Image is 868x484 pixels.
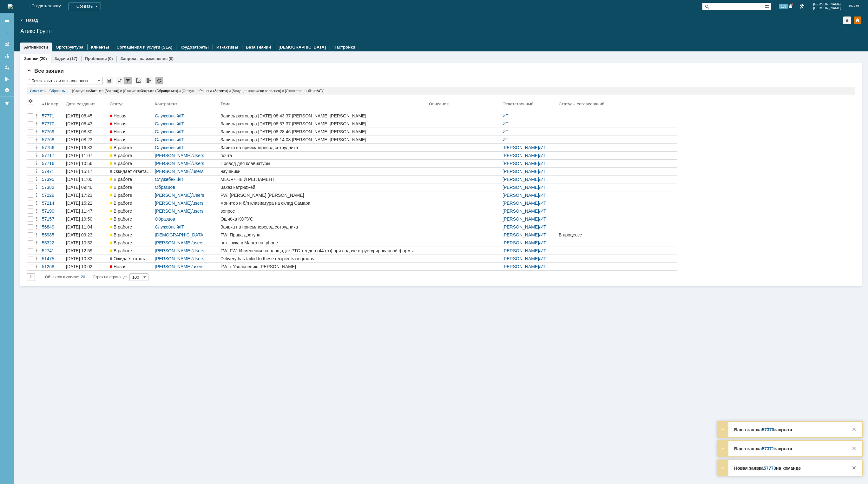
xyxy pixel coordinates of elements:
[65,136,109,143] a: [DATE] 08:23
[193,248,204,253] a: Users
[219,207,428,215] a: вопрос
[155,113,179,118] a: Служебный
[155,248,191,253] a: [PERSON_NAME]
[503,256,539,261] a: [PERSON_NAME]
[109,215,154,223] a: В работе
[110,201,132,206] span: В работе
[540,193,546,198] a: ИТ
[180,224,184,229] a: IT
[42,248,63,253] div: 52741
[220,240,426,245] div: нет звука в Манго на Iphone
[66,113,92,118] div: [DATE] 08:45
[66,161,92,166] div: [DATE] 10:56
[26,18,38,23] a: Назад
[110,264,127,269] span: Новая
[65,231,109,239] a: [DATE] 09:23
[42,113,63,118] div: 57771
[65,239,109,247] a: [DATE] 10:52
[219,112,428,120] a: Запись разговора [DATE] 08:43:37 [PERSON_NAME] [PERSON_NAME]
[41,120,65,128] a: 57770
[219,199,428,207] a: монитор и б/п клавиатура на склад Самара
[219,247,428,255] a: FW: FW: Изменения на площадке РТС-тендер (44-фз) при подаче структурированной формы заявки
[168,56,174,61] div: (0)
[220,145,426,150] div: Заявка на прием/перевод сотрудника
[540,201,546,206] a: ИТ
[843,17,851,24] div: Добавить в избранное
[220,121,426,126] div: Запись разговора [DATE] 08:37:37 [PERSON_NAME] [PERSON_NAME]
[798,3,806,10] a: Перейти в интерфейс администратора
[220,129,426,134] div: Запись разговора [DATE] 08:28:46 [PERSON_NAME] [PERSON_NAME]
[2,51,12,61] a: Заявки в моей ответственности
[219,263,428,270] a: FW: к Увольнению [PERSON_NAME]
[155,232,205,242] a: [DEMOGRAPHIC_DATA][PERSON_NAME]
[110,129,127,134] span: Новая
[540,185,546,190] a: ИТ
[65,199,109,207] a: [DATE] 15:22
[41,183,65,191] a: 57382
[503,216,539,222] a: [PERSON_NAME]
[42,264,63,269] div: 51268
[155,224,179,229] a: Служебный
[279,45,326,50] a: [DEMOGRAPHIC_DATA]
[180,45,209,50] a: Трудозатраты
[110,193,132,198] span: В работе
[42,129,63,134] div: 57769
[333,45,355,50] a: Настройки
[41,263,65,270] a: 51268
[180,145,184,150] a: IT
[110,161,132,166] span: В работе
[219,231,428,239] a: FW: Права доступа.
[116,77,124,84] div: Сортировка...
[65,152,109,159] a: [DATE] 11:07
[109,152,154,159] a: В работе
[24,56,38,61] a: Заявки
[42,185,63,190] div: 57382
[42,240,63,245] div: 55322
[135,77,142,84] div: Скопировать ссылку на список
[155,169,191,174] a: [PERSON_NAME]
[56,45,83,50] a: Оргструктура
[110,137,127,142] span: Новая
[246,45,271,50] a: База знаний
[220,153,426,158] div: почта
[220,137,426,142] div: Запись разговора [DATE] 08:14:08 [PERSON_NAME] [PERSON_NAME]
[145,77,153,84] div: Экспорт списка
[41,136,65,143] a: 57768
[66,232,92,237] div: [DATE] 09:23
[155,209,191,214] a: [PERSON_NAME]
[155,153,191,158] a: [PERSON_NAME]
[109,183,154,191] a: В работе
[110,216,132,222] span: В работе
[109,255,154,262] a: Ожидает ответа контрагента
[65,255,109,262] a: [DATE] 10:33
[66,177,92,182] div: [DATE] 11:00
[41,191,65,199] a: 57229
[219,183,428,191] a: Заказ катриджей
[503,193,539,198] a: [PERSON_NAME]
[42,232,63,237] div: 55985
[219,144,428,151] a: Заявка на прием/перевод сотрудника
[193,153,204,158] a: Users
[155,185,191,195] a: Образцов [PERSON_NAME]
[65,160,109,167] a: [DATE] 10:56
[42,224,63,229] div: 56849
[503,240,539,245] a: [PERSON_NAME]
[109,160,154,167] a: В работе
[41,97,65,112] th: Номер
[110,169,173,174] span: Ожидает ответа контрагента
[155,201,191,206] a: [PERSON_NAME]
[220,256,426,261] div: Delivery has failed to these recipients or groups
[540,216,546,222] a: ИТ
[42,121,63,126] div: 57770
[66,209,92,214] div: [DATE] 11:47
[20,28,862,34] div: Атекс Групп
[220,113,426,118] div: Запись разговора [DATE] 08:43:37 [PERSON_NAME] [PERSON_NAME]
[503,224,539,229] a: [PERSON_NAME]
[66,201,92,206] div: [DATE] 15:22
[90,89,118,93] span: Закрыта (Заявка)
[193,209,203,214] a: users
[193,201,203,206] a: users
[193,169,203,174] a: users
[110,113,127,118] span: Новая
[41,112,65,120] a: 57771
